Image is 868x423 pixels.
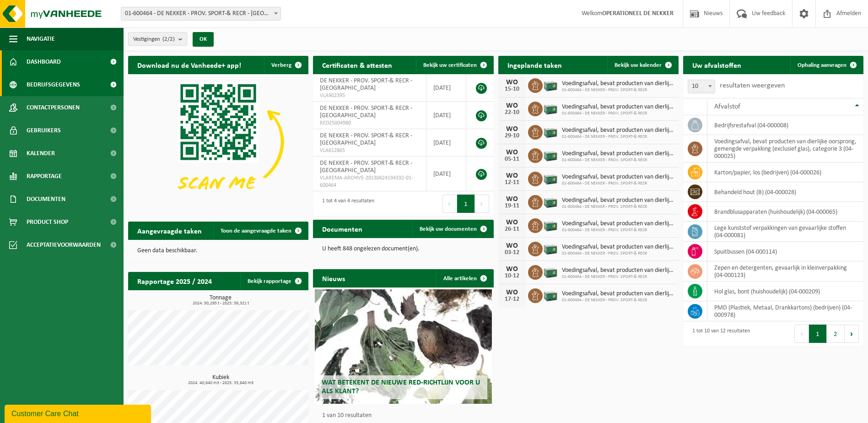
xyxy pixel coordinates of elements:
img: PB-LB-0680-HPE-GN-01 [543,217,558,233]
h2: Documenten [313,220,372,238]
img: PB-LB-0680-HPE-GN-01 [543,240,558,256]
td: brandblusapparaten (huishoudelijk) (04-000065) [707,202,863,222]
count: (2/2) [162,36,175,42]
div: 1 tot 4 van 4 resultaten [318,194,374,214]
span: Bedrijfsgegevens [27,73,80,96]
td: voedingsafval, bevat producten van dierlijke oorsprong, gemengde verpakking (exclusief glas), cat... [707,135,863,163]
span: Voedingsafval, bevat producten van dierlijke oorsprong, gemengde verpakking (exc... [562,174,674,181]
img: PB-LB-0680-HPE-GN-01 [543,170,558,186]
a: Bekijk uw kalender [607,56,678,74]
span: 2024: 50,295 t - 2025: 59,321 t [133,301,308,306]
td: lege kunststof verpakkingen van gevaarlijke stoffen (04-000081) [707,222,863,242]
strong: OPERATIONEEL DE NEKKER [602,10,674,17]
td: [DATE] [426,129,466,157]
span: Toon de aangevraagde taken [221,228,291,234]
td: [DATE] [426,157,466,191]
span: Bekijk uw documenten [420,226,477,232]
h2: Aangevraagde taken [128,222,211,239]
span: Contactpersonen [27,96,80,119]
span: RED25004980 [320,119,419,127]
span: 01-600464 - DE NEKKER - PROV. SPORT-& RECR [562,87,674,93]
span: 01-600464 - DE NEKKER - PROV. SPORT-& RECR [562,157,674,163]
span: 10 [688,80,715,93]
p: U heeft 848 ongelezen document(en). [322,246,484,252]
a: Wat betekent de nieuwe RED-richtlijn voor u als klant? [315,289,491,404]
div: 19-11 [503,203,521,209]
td: hol glas, bont (huishoudelijk) (04-000209) [707,282,863,301]
button: Next [845,325,859,343]
span: Voedingsafval, bevat producten van dierlijke oorsprong, gemengde verpakking (exc... [562,197,674,204]
img: PB-LB-0680-HPE-GN-01 [543,77,558,92]
span: Navigatie [27,27,55,50]
span: 01-600464 - DE NEKKER - PROV. SPORT-& RECR [562,228,674,233]
div: 17-12 [503,296,521,303]
span: 01-600464 - DE NEKKER - PROV. SPORT-& RECR [562,251,674,256]
img: PB-LB-0680-HPE-GN-01 [543,147,558,163]
span: 01-600464 - DE NEKKER - PROV. SPORT-& RECR [562,204,674,210]
span: Rapportage [27,165,62,188]
h2: Rapportage 2025 / 2024 [128,272,221,290]
button: OK [193,32,214,47]
button: Previous [794,325,809,343]
span: Verberg [271,62,291,68]
div: WO [503,242,521,249]
button: Next [475,195,489,213]
td: karton/papier, los (bedrijven) (04-000026) [707,163,863,182]
span: Dashboard [27,50,61,73]
a: Bekijk rapportage [240,272,307,290]
span: 01-600464 - DE NEKKER - PROV. SPORT-& RECR [562,274,674,280]
span: Voedingsafval, bevat producten van dierlijke oorsprong, gemengde verpakking (exc... [562,290,674,298]
img: PB-LB-0680-HPE-GN-01 [543,194,558,209]
button: Vestigingen(2/2) [128,32,187,46]
span: 01-600464 - DE NEKKER - PROV. SPORT-& RECR - MECHELEN [121,7,281,21]
span: DE NEKKER - PROV. SPORT-& RECR - [GEOGRAPHIC_DATA] [320,77,412,92]
img: PB-LB-0680-HPE-GN-01 [543,264,558,279]
div: 05-11 [503,156,521,163]
span: Vestigingen [133,33,175,46]
span: 01-600464 - DE NEKKER - PROV. SPORT-& RECR [562,111,674,116]
span: VLAREMA-ARCHIVE-20130624194332-01-600464 [320,174,419,189]
span: 01-600464 - DE NEKKER - PROV. SPORT-& RECR - MECHELEN [121,7,280,20]
div: WO [503,102,521,109]
span: Documenten [27,188,65,211]
span: Ophaling aanvragen [798,62,846,68]
span: Gebruikers [27,119,61,142]
div: WO [503,125,521,133]
span: Voedingsafval, bevat producten van dierlijke oorsprong, gemengde verpakking (exc... [562,220,674,228]
span: Voedingsafval, bevat producten van dierlijke oorsprong, gemengde verpakking (exc... [562,80,674,87]
img: PB-LB-0680-HPE-GN-01 [543,100,558,116]
div: 10-12 [503,273,521,279]
label: resultaten weergeven [720,82,785,89]
h2: Nieuws [313,269,354,287]
a: Toon de aangevraagde taken [213,222,307,240]
span: Voedingsafval, bevat producten van dierlijke oorsprong, gemengde verpakking (exc... [562,127,674,134]
img: PB-LB-0680-HPE-GN-01 [543,287,558,303]
a: Bekijk uw certificaten [416,56,493,74]
span: 2024: 40,640 m3 - 2025: 33,840 m3 [133,381,308,385]
td: bedrijfsrestafval (04-000008) [707,115,863,135]
button: 1 [457,195,475,213]
img: Download de VHEPlus App [128,74,308,210]
span: Voedingsafval, bevat producten van dierlijke oorsprong, gemengde verpakking (exc... [562,267,674,274]
button: 1 [809,325,827,343]
span: Kalender [27,142,55,165]
td: PMD (Plastiek, Metaal, Drankkartons) (bedrijven) (04-000978) [707,301,863,321]
span: VLA902395 [320,92,419,99]
h2: Download nu de Vanheede+ app! [128,56,250,74]
span: Bekijk uw kalender [615,62,662,68]
h3: Kubiek [133,374,308,385]
div: WO [503,149,521,156]
span: Afvalstof [714,103,740,110]
td: zepen en detergenten, gevaarlijk in kleinverpakking (04-000123) [707,261,863,282]
h2: Ingeplande taken [498,56,571,74]
span: DE NEKKER - PROV. SPORT-& RECR - [GEOGRAPHIC_DATA] [320,132,412,146]
button: Previous [442,195,457,213]
div: 1 tot 10 van 12 resultaten [688,324,750,344]
div: 12-11 [503,179,521,186]
div: WO [503,219,521,226]
div: 15-10 [503,86,521,92]
button: Verberg [264,56,307,74]
a: Bekijk uw documenten [412,220,493,238]
td: behandeld hout (B) (04-000028) [707,182,863,202]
